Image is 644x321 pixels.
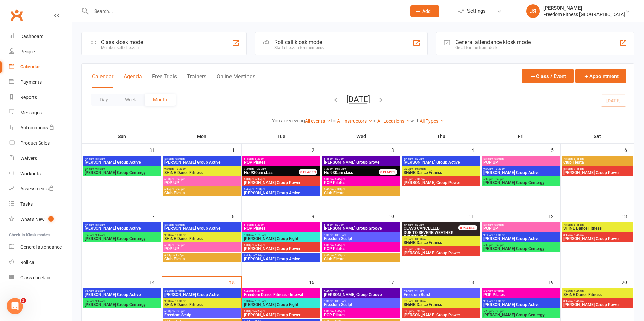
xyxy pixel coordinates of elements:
span: 7:45am [563,223,632,226]
span: 7:45am [563,289,632,293]
span: - 10:30am [333,234,346,237]
span: - 6:30am [254,223,264,226]
span: 5:45am [403,223,466,226]
span: 6:00pm [164,310,239,313]
span: SHiNE Dance Fitness [164,303,239,307]
a: All Types [420,118,444,124]
span: 8:45am [563,167,632,170]
span: - 6:30am [333,223,344,226]
div: 14 [149,276,162,287]
span: - 8:45am [94,223,105,226]
span: - 10:30am [254,234,266,237]
span: - 10:30am [493,300,505,303]
span: SHiNE Dance Fitness [403,303,479,307]
span: - 9:45am [573,300,584,303]
span: - 9:45am [94,300,105,303]
span: - 10:30am [254,300,266,303]
span: 5:45pm [483,310,558,313]
span: 5:45pm [483,178,558,181]
span: 7:45am [84,223,160,226]
div: Class kiosk mode [101,39,143,45]
span: - 6:45pm [493,310,504,313]
span: Settings [467,3,486,19]
span: 8:45am [563,300,632,303]
a: Calendar [9,59,72,75]
div: Messages [20,110,42,115]
span: 5:45am [324,223,399,226]
span: - 10:30am [413,300,426,303]
div: JS [526,4,540,18]
span: - 6:45pm [174,178,185,181]
span: - 10:30am [333,167,346,170]
div: 2 [312,144,321,155]
div: 19 [548,276,560,287]
span: - 6:30am [333,157,344,160]
div: Calendar [20,64,40,69]
span: 6:30pm [403,178,479,181]
span: 5:45pm [483,244,558,247]
a: Tasks [9,197,72,212]
div: 1 [232,144,241,155]
div: 17 [389,276,401,287]
span: - 7:45pm [174,254,185,257]
strong: You are viewing [272,118,305,123]
span: 6:45pm [244,188,319,191]
span: [PERSON_NAME] Group Active [483,303,558,307]
span: - 6:30am [493,289,504,293]
span: [PERSON_NAME] Group Power [244,181,319,185]
span: [PERSON_NAME] Group Groove [324,226,399,230]
div: Assessments [20,186,54,192]
span: 9:30am [244,167,307,170]
span: 6:00pm [324,244,399,247]
a: What's New1 [9,212,72,227]
span: SHiNE Dance Fitness [164,170,239,175]
span: 8:45am [84,300,160,303]
div: Class check-in [20,275,50,280]
span: - 6:45pm [334,310,345,313]
span: - 10:30am [174,300,186,303]
span: 5:45am [483,223,558,226]
span: - 8:45am [94,157,105,160]
span: [PERSON_NAME] Group Active [164,226,239,230]
span: POP UP [483,226,558,230]
span: [PERSON_NAME] Group Power [244,313,319,317]
span: POP Pilates [483,293,558,297]
button: Trainers [187,73,206,88]
span: 9:30am [164,167,239,170]
span: - 6:30am [254,289,264,293]
span: - 9:45am [573,234,584,237]
span: 9:30am [244,234,319,237]
span: - 10:30am [493,167,505,170]
th: Sun [82,129,162,143]
span: - 6:45pm [493,244,504,247]
span: Freedom Sculpt [324,303,399,307]
button: Class / Event [522,69,574,83]
span: - 7:30pm [413,248,425,251]
span: [PERSON_NAME] Group Active [244,257,319,261]
a: Workouts [9,166,72,181]
span: [PERSON_NAME] Group Power [244,247,319,251]
div: What's New [20,217,45,222]
div: 0 PLACES [379,169,397,175]
span: - 10:30am [493,234,505,237]
span: 9:30am [324,300,399,303]
span: 9:30am [403,167,479,170]
span: [PERSON_NAME] Group Fight [244,303,319,307]
span: - 6:45pm [174,244,185,247]
a: Automations [9,120,72,136]
button: Online Meetings [217,73,255,88]
th: Sat [561,129,634,143]
div: Reports [20,95,37,100]
span: - 8:45am [94,289,105,293]
span: 9:30am [164,300,239,303]
span: [PERSON_NAME] Group Power [563,170,632,175]
span: Freedom Sculpt [164,313,239,317]
span: - 9:45am [94,234,105,237]
span: 5:45am [483,157,558,160]
div: 6 [624,144,634,155]
div: Automations [20,125,48,131]
span: 5:45am [403,289,479,293]
span: [PERSON_NAME] Group Centergy [483,247,558,251]
a: All Locations [377,118,410,124]
span: [PERSON_NAME] Group Centergy [84,237,160,241]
